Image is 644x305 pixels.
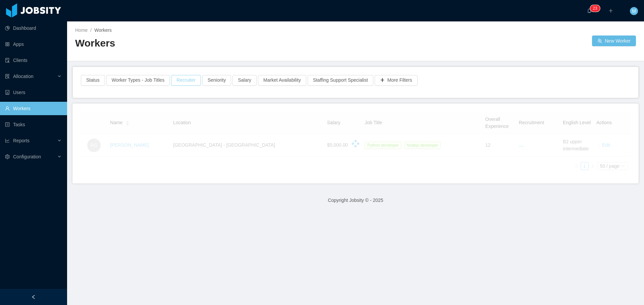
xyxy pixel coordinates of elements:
p: 2 [593,5,595,12]
button: Staffing Support Specialist [308,75,373,86]
a: icon: pie-chartDashboard [5,21,62,35]
button: Worker Types - Job Titles [106,75,170,86]
button: Market Availability [258,75,306,86]
span: Reports [13,138,30,143]
i: icon: plus [608,8,613,13]
a: icon: profileTasks [5,118,62,131]
span: Allocation [13,74,34,79]
p: 3 [595,5,597,12]
a: icon: appstoreApps [5,37,62,51]
button: Recruiter [171,75,201,86]
button: icon: plusMore Filters [375,75,418,86]
span: Workers [94,27,112,33]
a: icon: userWorkers [5,102,62,115]
footer: Copyright Jobsity © - 2025 [67,189,644,212]
i: icon: line-chart [5,138,10,143]
a: Home [75,27,88,33]
span: M [632,7,636,15]
a: icon: robotUsers [5,86,62,99]
a: icon: auditClients [5,54,62,67]
sup: 23 [590,5,600,12]
button: Seniority [202,75,231,86]
button: Salary [232,75,257,86]
span: Configuration [13,154,41,159]
h2: Workers [75,36,356,50]
button: icon: usergroup-addNew Worker [592,35,636,46]
button: Status [81,75,105,86]
span: / [90,27,92,33]
i: icon: solution [5,74,10,79]
i: icon: setting [5,154,10,159]
i: icon: bell [587,8,592,13]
